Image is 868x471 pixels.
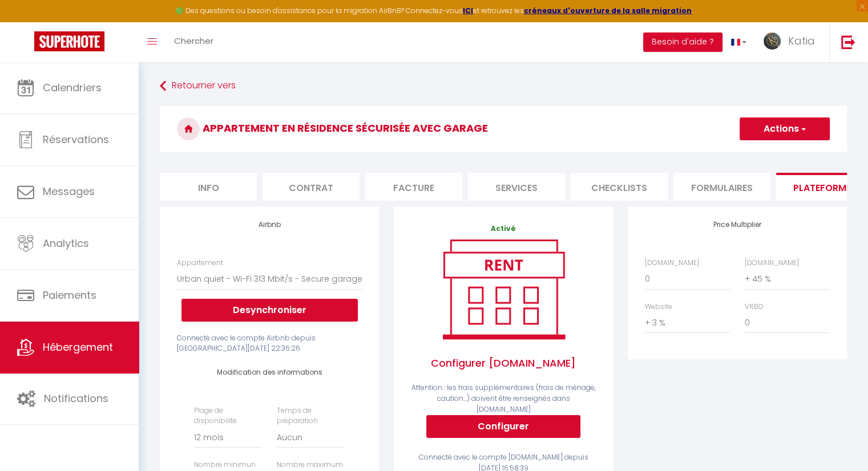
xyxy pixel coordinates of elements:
[43,132,109,147] span: Réservations
[788,34,815,48] span: Katia
[263,173,360,201] li: Contrat
[194,405,262,427] label: Plage de disponibilité
[9,5,43,39] button: Ouvrir le widget de chat LiveChat
[745,258,799,269] label: [DOMAIN_NAME]
[44,391,108,405] span: Notifications
[411,383,596,414] span: Attention : les frais supplémentaires (frais de ménage, caution...) doivent être renseignés dans ...
[194,368,345,376] h4: Modification des informations
[34,31,104,51] img: Super Booking
[645,302,672,312] label: Website
[645,221,830,229] h4: Price Multiplier
[841,35,855,49] img: logout
[745,302,764,312] label: VRBO
[160,173,257,201] li: Info
[740,117,830,140] button: Actions
[43,184,95,198] span: Messages
[819,420,859,462] iframe: Chat
[764,33,781,50] img: ...
[43,340,113,354] span: Hébergement
[643,33,722,52] button: Besoin d'aide ?
[174,35,213,47] span: Chercher
[365,173,462,201] li: Facture
[426,415,580,438] button: Configurer
[181,299,358,322] button: Desynchroniser
[43,288,96,302] span: Paiements
[431,234,576,344] img: rent.png
[160,106,847,152] h3: Appartement en résidence sécurisée avec garage
[411,344,596,383] span: Configurer [DOMAIN_NAME]
[277,405,345,427] label: Temps de préparation
[571,173,668,201] li: Checklists
[645,258,699,269] label: [DOMAIN_NAME]
[411,224,596,234] p: Activé
[165,22,222,62] a: Chercher
[43,80,102,95] span: Calendriers
[755,22,829,62] a: ... Katia
[43,236,89,250] span: Analytics
[177,258,223,269] label: Appartement
[673,173,770,201] li: Formulaires
[177,221,362,229] h4: Airbnb
[160,76,847,96] a: Retourner vers
[524,6,692,15] a: créneaux d'ouverture de la salle migration
[463,6,473,15] a: ICI
[177,333,362,355] div: Connecté avec le compte Airbnb depuis [GEOGRAPHIC_DATA][DATE] 22:36:26
[468,173,565,201] li: Services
